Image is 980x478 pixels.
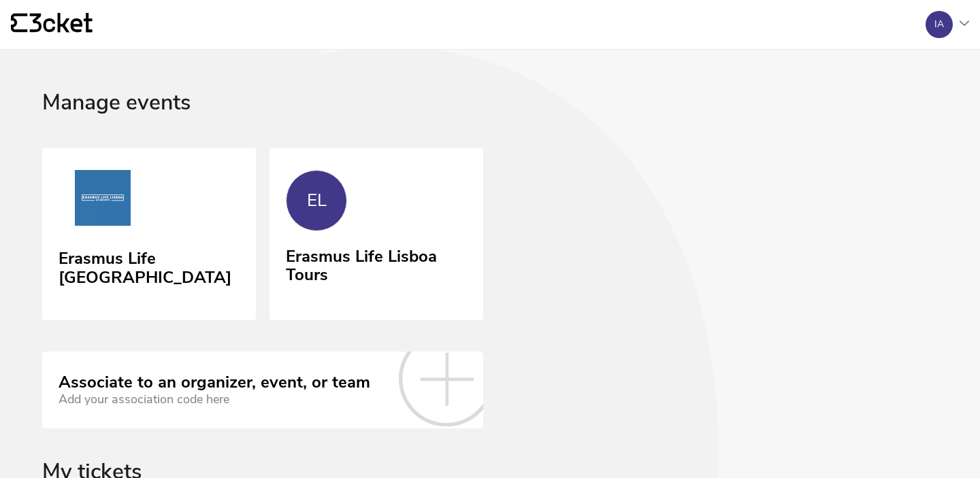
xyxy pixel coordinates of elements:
[11,13,93,36] a: {' '}
[307,190,327,211] div: EL
[59,373,370,392] div: Associate to an organizer, event, or team
[286,242,467,285] div: Erasmus Life Lisboa Tours
[42,352,483,428] a: Associate to an organizer, event, or team Add your association code here
[11,14,27,33] g: {' '}
[59,392,370,407] div: Add your association code here
[42,148,256,321] a: Erasmus Life Lisboa Erasmus Life [GEOGRAPHIC_DATA]
[59,170,147,231] img: Erasmus Life Lisboa
[269,148,483,318] a: EL Erasmus Life Lisboa Tours
[59,244,240,287] div: Erasmus Life [GEOGRAPHIC_DATA]
[42,90,938,148] div: Manage events
[934,19,944,30] div: IA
